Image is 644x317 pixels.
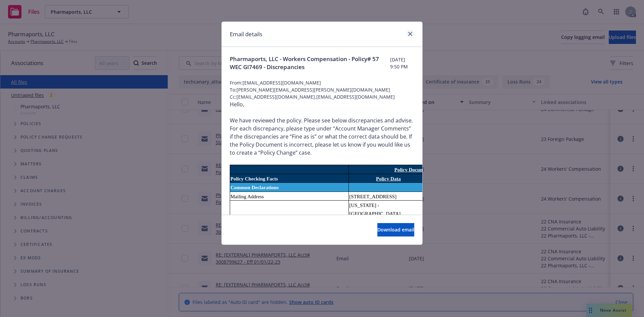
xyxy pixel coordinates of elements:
h1: Email details [230,30,262,39]
span: Common Declarations [230,185,279,190]
span: Pharmaports, LLC - Workers Compensation - Policy# 57 WEC GI7469 - Discrepancies [230,55,390,71]
span: Policy Document [394,167,431,172]
span: Policy Checking Facts [230,176,278,181]
button: Download email [377,223,414,236]
span: From: [EMAIL_ADDRESS][DOMAIN_NAME] [230,79,414,86]
span: Mailing Address [230,194,264,199]
span: Cc: [EMAIL_ADDRESS][DOMAIN_NAME],[EMAIL_ADDRESS][DOMAIN_NAME] [230,93,414,100]
span: Download email [377,226,414,233]
span: [DATE] 9:50 PM [390,56,414,70]
span: To: [PERSON_NAME][EMAIL_ADDRESS][PERSON_NAME][DOMAIN_NAME] [230,86,414,93]
span: [US_STATE] - [GEOGRAPHIC_DATA] [US_STATE] - [GEOGRAPHIC_DATA] [349,203,400,233]
a: close [406,30,414,38]
span: [STREET_ADDRESS] [349,194,396,199]
span: Policy Data [376,176,401,181]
